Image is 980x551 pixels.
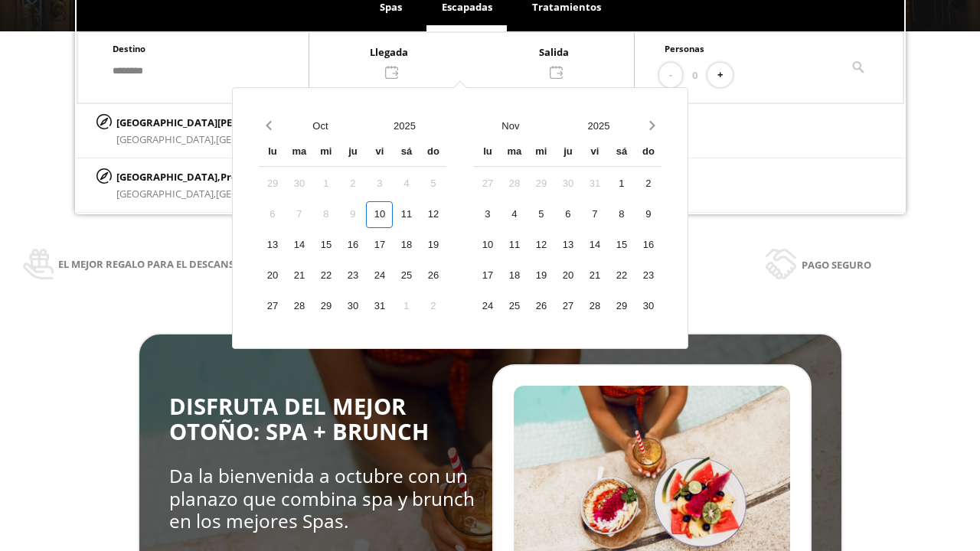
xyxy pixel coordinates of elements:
[581,262,608,289] div: 21
[116,114,335,131] p: [GEOGRAPHIC_DATA][PERSON_NAME],
[259,171,446,320] div: Calendar days
[501,139,528,166] div: ma
[501,171,528,197] div: 28
[366,171,393,197] div: 3
[528,293,554,320] div: 26
[286,262,312,289] div: 21
[259,293,286,320] div: 27
[366,139,393,166] div: vi
[528,232,554,259] div: 12
[169,463,475,533] span: Da la bienvenida a octubre con un planazo que combina spa y brunch en los mejores Spas.
[707,63,733,88] button: +
[312,293,339,320] div: 29
[554,293,581,320] div: 27
[554,232,581,259] div: 13
[554,262,581,289] div: 20
[366,262,393,289] div: 24
[312,232,339,259] div: 15
[286,171,312,197] div: 30
[635,139,661,166] div: do
[501,232,528,259] div: 11
[259,201,286,228] div: 6
[278,112,362,139] button: Open months overlay
[554,112,642,139] button: Open years overlay
[608,139,635,166] div: sá
[608,201,635,228] div: 8
[528,171,554,197] div: 29
[474,139,501,166] div: lu
[259,139,446,320] div: Calendar wrapper
[420,139,446,166] div: do
[312,262,339,289] div: 22
[393,139,420,166] div: sá
[554,139,581,166] div: ju
[501,262,528,289] div: 18
[420,293,446,320] div: 2
[635,171,661,197] div: 2
[259,139,286,166] div: lu
[474,232,501,259] div: 10
[501,293,528,320] div: 25
[116,132,216,146] span: [GEOGRAPHIC_DATA],
[366,232,393,259] div: 17
[339,139,366,166] div: ju
[420,201,446,228] div: 12
[581,201,608,228] div: 7
[393,171,420,197] div: 4
[366,201,393,228] div: 10
[420,232,446,259] div: 19
[608,171,635,197] div: 1
[113,43,145,54] span: Destino
[608,262,635,289] div: 22
[286,201,312,228] div: 7
[608,293,635,320] div: 29
[474,139,661,320] div: Calendar wrapper
[393,293,420,320] div: 1
[474,171,661,320] div: Calendar days
[581,139,608,166] div: vi
[528,139,554,166] div: mi
[581,293,608,320] div: 28
[362,112,446,139] button: Open years overlay
[259,171,286,197] div: 29
[116,187,216,201] span: [GEOGRAPHIC_DATA],
[635,293,661,320] div: 30
[339,293,366,320] div: 30
[339,201,366,228] div: 9
[554,171,581,197] div: 30
[635,201,661,228] div: 9
[581,171,608,197] div: 31
[642,112,661,139] button: Next month
[259,262,286,289] div: 20
[169,391,429,447] span: DISFRUTA DEL MEJOR OTOÑO: SPA + BRUNCH
[339,262,366,289] div: 23
[474,262,501,289] div: 17
[259,232,286,259] div: 13
[220,170,267,184] span: Provincia
[665,43,704,54] span: Personas
[581,232,608,259] div: 14
[366,293,393,320] div: 31
[659,63,682,88] button: -
[393,201,420,228] div: 11
[420,262,446,289] div: 26
[501,201,528,228] div: 4
[339,232,366,259] div: 16
[474,201,501,228] div: 3
[474,293,501,320] div: 24
[312,201,339,228] div: 8
[216,187,313,201] span: [GEOGRAPHIC_DATA]
[528,262,554,289] div: 19
[286,232,312,259] div: 14
[635,262,661,289] div: 23
[286,293,312,320] div: 28
[393,232,420,259] div: 18
[466,112,554,139] button: Open months overlay
[339,171,366,197] div: 2
[420,171,446,197] div: 5
[58,256,300,272] span: El mejor regalo para el descanso y la salud
[528,201,554,228] div: 5
[393,262,420,289] div: 25
[116,168,313,185] p: [GEOGRAPHIC_DATA],
[216,132,313,146] span: [GEOGRAPHIC_DATA]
